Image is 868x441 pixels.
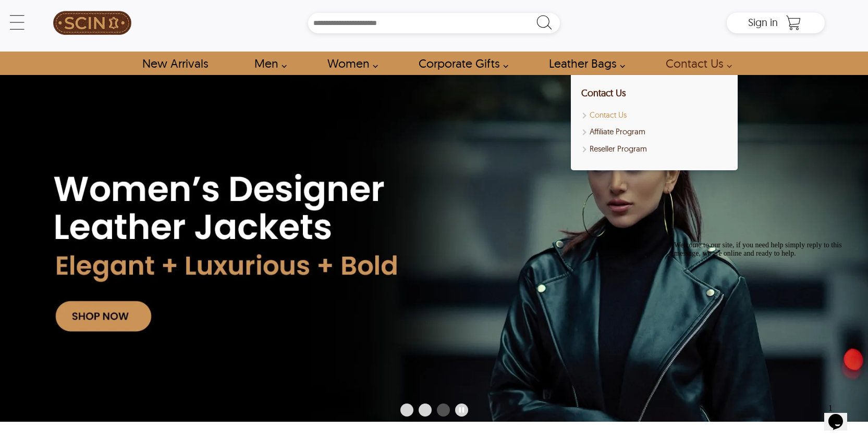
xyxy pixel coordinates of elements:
iframe: chat widget [670,237,858,394]
a: Contact Us [581,87,626,99]
a: Contact Us [581,109,727,121]
a: Shopping Cart [783,15,804,31]
div: Welcome to our site, if you need help simply reply to this message, we are online and ready to help. [4,4,192,21]
a: Reseller Program [581,143,727,155]
a: shop men's leather jackets [242,52,292,75]
a: Shop Leather Corporate Gifts [407,52,514,75]
a: Shop Leather Bags [537,52,631,75]
a: Shop Women Leather Jackets [315,52,384,75]
span: Welcome to our site, if you need help simply reply to this message, we are online and ready to help. [4,4,172,20]
span: Sign in [748,16,778,29]
iframe: chat widget [824,399,858,431]
a: Shop New Arrivals [130,52,219,75]
a: contact-us [654,52,738,75]
a: Sign in [748,19,778,28]
a: Affiliate Program [581,126,727,138]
